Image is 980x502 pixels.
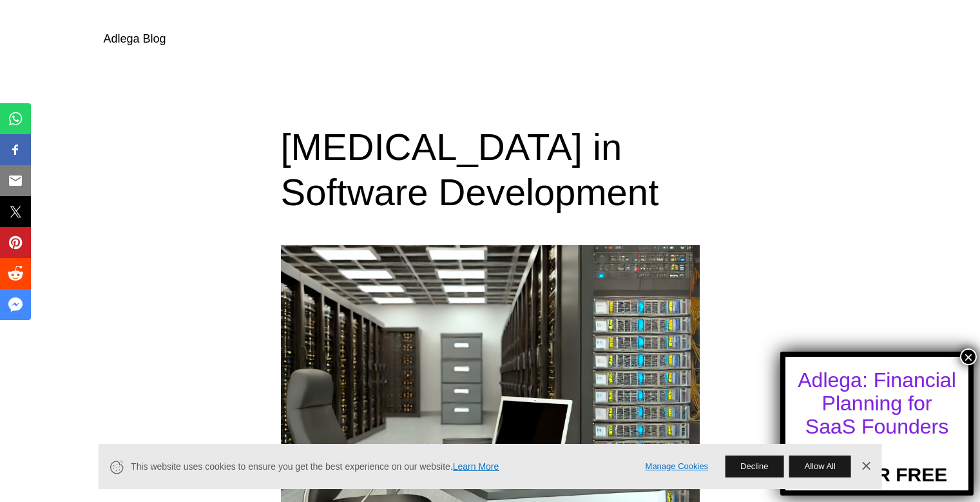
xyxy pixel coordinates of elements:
[281,125,700,214] h1: [MEDICAL_DATA] in Software Development
[797,368,957,438] div: Adlega: Financial Planning for SaaS Founders
[725,456,783,477] button: Decline
[960,348,977,365] button: Close
[104,32,166,45] a: Adlega Blog
[453,461,499,472] a: Learn More
[108,459,124,475] svg: Cookie Icon
[807,442,947,486] a: TRY FOR FREE
[646,460,709,474] a: Manage Cookies
[856,457,876,476] a: Dismiss Banner
[131,460,627,474] span: This website uses cookies to ensure you get the best experience on our website.
[789,456,850,477] button: Allow All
